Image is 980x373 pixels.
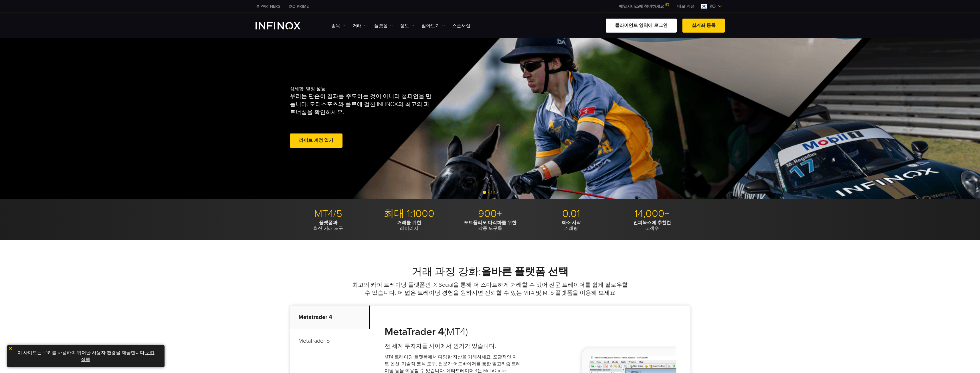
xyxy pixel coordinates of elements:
[682,19,725,33] a: 실계좌 등록
[533,220,609,231] p: 거래량
[385,326,444,338] strong: MetaTrader 4
[290,329,370,353] p: Metatrader 5
[421,22,445,29] a: 알아보기
[614,208,690,220] p: 14,000+
[290,208,367,220] p: MT4/5
[385,342,521,350] h4: 전 세계 투자자들 사이에서 인기가 있습니다.
[10,348,162,364] p: 이 사이트는 쿠키를 사용하여 뛰어난 사용자 환경을 제공합니다. .
[673,3,699,9] a: INFINOX MENU
[319,220,337,226] strong: 플랫폼과
[290,306,370,329] p: Metatrader 4
[464,220,516,226] strong: 포트폴리오 다각화를 위한
[452,22,470,29] a: 스폰서십
[615,4,673,9] a: 메일서비스에 참여하세요
[614,220,690,231] p: 고객수
[400,22,414,29] a: 정보
[385,326,521,338] h3: (MT4)
[290,92,434,116] p: 우리는 단순히 결과를 주도하는 것이 아니라 챔피언을 만듭니다. 모터스포츠와 폴로에 걸친 INFINOX의 최고의 파트너십을 확인하세요.
[351,281,629,297] p: 최고의 카피 트레이딩 플랫폼인 IX Social을 통해 더 스마트하게 거래할 수 있어 전문 트레이더를 쉽게 팔로우할 수 있습니다. 더 넓은 트레이딩 경험을 원하시면 신뢰할 수...
[290,220,367,231] p: 최신 거래 도구
[256,22,314,29] a: INFINOX Logo
[494,191,498,194] span: Go to slide 3
[290,266,690,278] h2: 거래 과정 강화:
[483,191,486,194] span: Go to slide 1
[481,266,569,278] strong: 올바른 플랫폼 선택
[353,22,367,29] a: 거래
[606,19,677,33] a: 클라이언트 영역에 로그인
[561,220,581,226] strong: 최소 시작
[290,77,470,158] div: 섬세함. 열정.
[452,208,528,220] p: 900+
[251,3,284,9] a: INFINOX
[316,86,326,92] strong: 성능.
[707,3,718,10] span: ko
[633,220,671,226] strong: 인피녹스에 추천한
[371,208,448,220] p: 최대 1:1000
[452,220,528,231] p: 각종 도구들
[397,220,421,226] strong: 거래를 위한
[9,346,13,350] img: yellow close icon
[331,22,345,29] a: 종목
[488,191,492,194] span: Go to slide 2
[371,220,448,231] p: 레버리지
[533,208,609,220] p: 0.01
[284,3,313,9] a: INFINOX
[374,22,393,29] a: 플랫폼
[290,133,342,147] a: 라이브 계정 열기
